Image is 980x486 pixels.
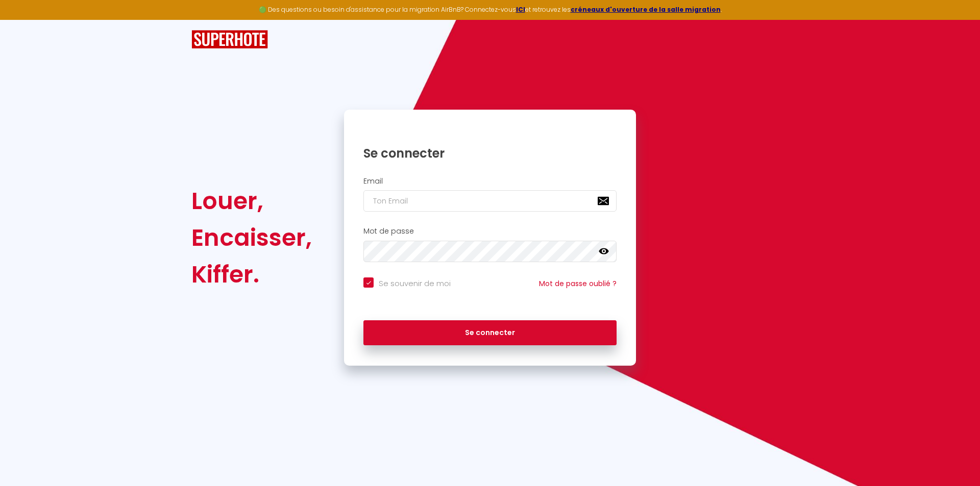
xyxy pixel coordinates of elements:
h2: Email [363,177,617,186]
a: Mot de passe oublié ? [539,278,617,289]
div: Kiffer. [191,256,312,293]
input: Ton Email [363,190,617,212]
h2: Mot de passe [363,227,617,236]
a: ICI [516,5,525,14]
div: Encaisser, [191,219,312,256]
div: Louer, [191,183,312,219]
img: SuperHote logo [191,30,268,49]
a: créneaux d'ouverture de la salle migration [571,5,721,14]
h1: Se connecter [363,145,617,161]
button: Se connecter [363,320,617,346]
